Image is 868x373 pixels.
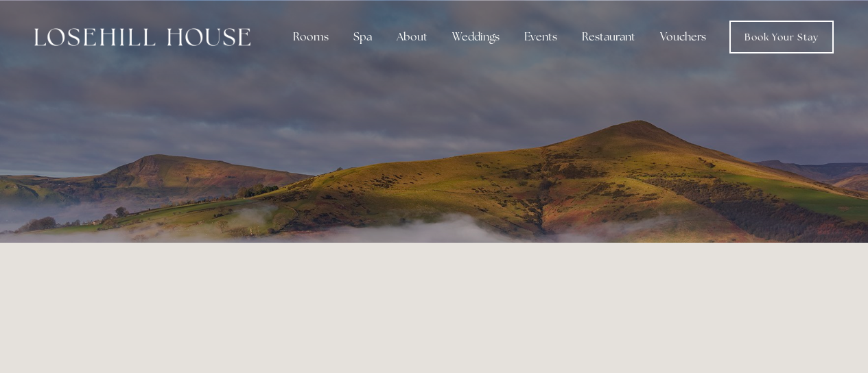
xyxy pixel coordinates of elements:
[649,23,717,51] a: Vouchers
[513,23,568,51] div: Events
[729,21,834,53] a: Book Your Stay
[34,28,250,46] img: Losehill House
[342,23,383,51] div: Spa
[441,23,511,51] div: Weddings
[386,23,438,51] div: About
[571,23,646,51] div: Restaurant
[282,23,340,51] div: Rooms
